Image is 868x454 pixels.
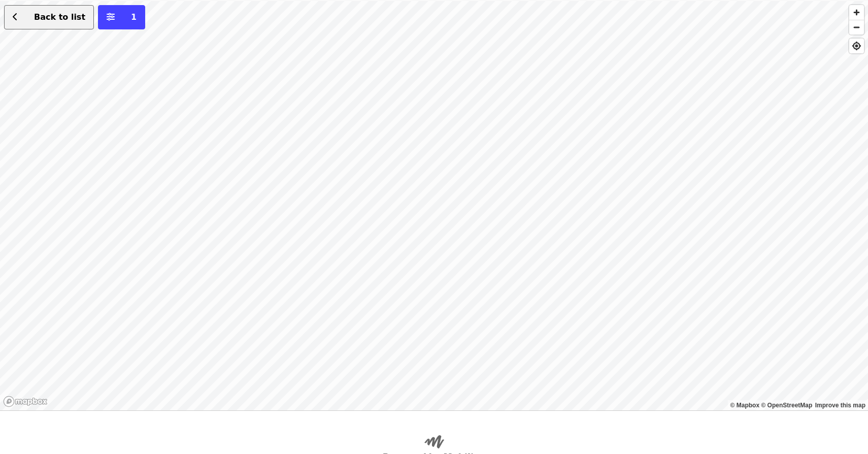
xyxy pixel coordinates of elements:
a: Mapbox logo [3,396,48,407]
button: More filters (1 selected) [98,5,145,29]
button: Find My Location [849,39,864,53]
a: Mapbox [730,402,760,409]
i: sliders-h icon [107,12,115,22]
i: chevron-left icon [13,12,18,22]
button: Back to list [4,5,94,29]
span: 1 [131,12,137,22]
button: Zoom Out [849,20,864,34]
a: OpenStreetMap [761,402,812,409]
span: Back to list [34,12,85,22]
button: Zoom In [849,5,864,20]
a: Map feedback [815,402,865,409]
